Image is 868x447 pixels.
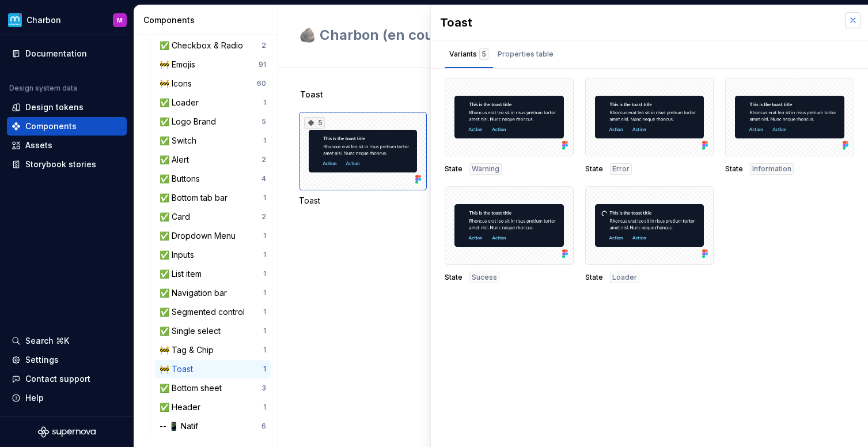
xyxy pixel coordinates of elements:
div: 🚧 Icons [160,78,196,89]
span: Warning [472,164,499,174]
div: 2 [261,41,266,50]
div: 60 [257,79,266,88]
div: 1 [263,403,266,412]
div: 5 [304,117,325,129]
div: Components [143,14,273,26]
a: Design tokens [7,98,127,117]
a: ✅ List item1 [155,265,271,283]
div: Toast [299,195,427,206]
a: ✅ Alert2 [155,151,271,169]
a: Documentation [7,44,127,63]
span: Information [752,164,791,174]
a: ✅ Single select1 [155,322,271,340]
div: ✅ Switch [160,135,201,147]
div: Components [25,121,77,132]
div: ✅ Alert [160,154,194,166]
a: ✅ Bottom tab bar1 [155,189,271,207]
div: 1 [263,136,266,145]
a: ✅ Navigation bar1 [155,284,271,302]
div: 2 [261,212,266,221]
a: 🚧 Tag & Chip1 [155,341,271,359]
div: Variants [449,48,488,60]
div: ✅ Header [160,401,205,413]
div: Contact support [25,373,90,385]
div: 🚧 Toast [160,363,198,375]
button: Contact support [7,370,127,388]
div: Assets [25,140,52,151]
div: Documentation [25,48,87,59]
span: State [445,164,463,174]
div: ✅ Dropdown Menu [160,230,240,242]
div: -- 📱 Natif [160,420,203,432]
div: ✅ Inputs [160,249,199,261]
div: Charbon [26,14,61,26]
a: ✅ Bottom sheet3 [155,379,271,397]
div: ✅ Loader [160,97,203,108]
div: 1 [263,269,266,279]
a: ✅ Buttons4 [155,170,271,188]
div: 4 [261,174,266,183]
div: ✅ Logo Brand [160,116,221,127]
div: Help [25,392,44,404]
a: 🚧 Emojis91 [155,55,271,74]
a: ✅ Loader1 [155,93,271,112]
div: 1 [263,288,266,298]
div: 91 [259,60,266,69]
div: Design tokens [25,102,84,113]
div: ✅ Segmented control [160,306,249,318]
span: State [585,273,603,282]
a: ✅ Card2 [155,208,271,226]
span: State [585,164,603,174]
a: 🚧 Toast1 [155,360,271,378]
div: 2 [261,155,266,164]
div: 1 [263,98,266,107]
div: 1 [263,365,266,374]
div: 1 [263,345,266,355]
a: ✅ Dropdown Menu1 [155,227,271,245]
div: Design system data [9,84,77,93]
a: ✅ Logo Brand5 [155,112,271,131]
div: 1 [263,326,266,336]
span: Loader [612,273,637,282]
div: 5 [261,117,266,126]
div: M [117,16,123,25]
div: 1 [263,193,266,202]
div: ✅ Navigation bar [160,287,232,299]
a: ✅ Checkbox & Radio2 [155,36,271,55]
a: ✅ Segmented control1 [155,303,271,321]
div: Settings [25,354,59,366]
div: ✅ Bottom sheet [160,382,226,394]
div: 1 [263,231,266,241]
a: ✅ Inputs1 [155,246,271,264]
div: 3 [261,384,266,393]
div: ✅ Single select [160,325,225,337]
div: 1 [263,307,266,317]
div: 🚧 Tag & Chip [160,344,218,356]
span: State [725,164,743,174]
div: 🚧 Emojis [160,59,200,70]
div: Properties table [498,48,554,60]
button: Help [7,389,127,407]
a: Assets [7,136,127,155]
a: ✅ Header1 [155,398,271,416]
span: Toast [300,89,323,100]
button: CharbonM [2,7,131,32]
button: Search ⌘K [7,332,127,350]
span: Sucess [472,273,497,282]
a: Components [7,117,127,136]
div: Storybook stories [25,159,96,170]
div: ✅ List item [160,268,206,280]
div: 5Toast [299,112,427,206]
a: 🚧 Icons60 [155,74,271,93]
svg: Supernova Logo [38,426,96,438]
span: Error [612,164,630,174]
h2: 🚧 Toast [299,26,684,44]
a: Storybook stories [7,155,127,174]
a: -- 📱 Natif6 [155,417,271,435]
div: 5 [479,48,488,60]
div: Search ⌘K [25,335,69,347]
div: ✅ Bottom tab bar [160,192,232,204]
div: 6 [261,422,266,431]
a: Settings [7,351,127,369]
